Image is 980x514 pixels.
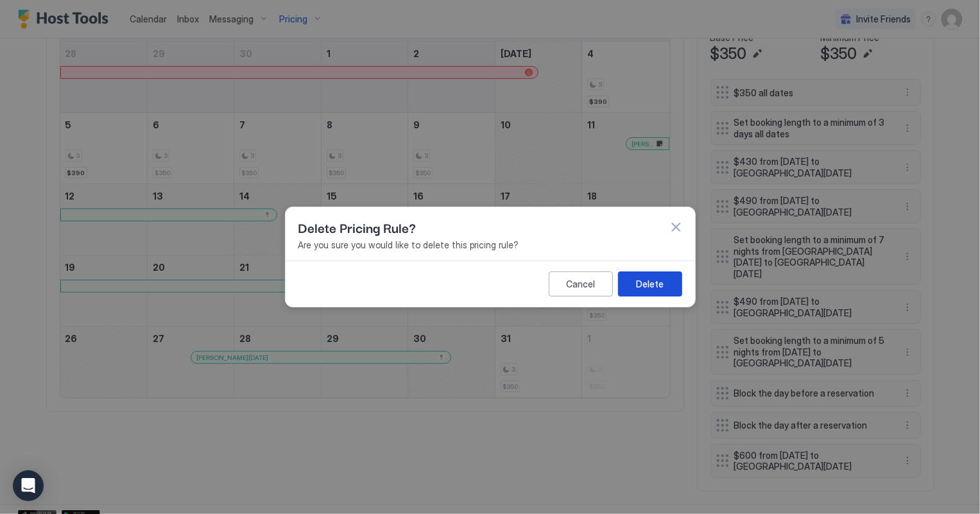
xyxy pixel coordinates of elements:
[566,277,595,291] div: Cancel
[13,470,44,501] div: Open Intercom Messenger
[298,218,417,237] span: Delete Pricing Rule?
[636,277,664,291] div: Delete
[618,271,682,296] button: Delete
[298,239,682,251] span: Are you sure you would like to delete this pricing rule?
[549,271,613,296] button: Cancel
